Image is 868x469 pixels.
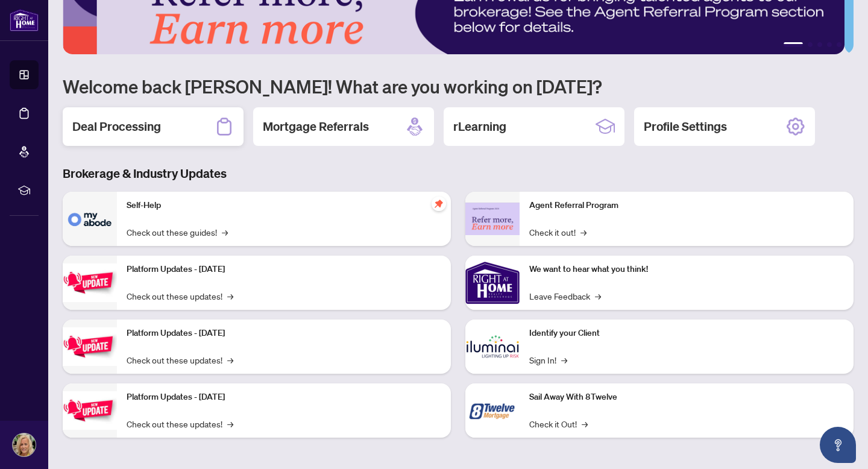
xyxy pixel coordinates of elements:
[529,417,588,430] a: Check it Out!→
[432,197,446,211] span: pushpin
[127,263,441,276] p: Platform Updates - [DATE]
[837,42,841,47] button: 5
[580,225,587,239] span: →
[453,118,506,135] h2: rLearning
[127,289,233,303] a: Check out these updates!→
[827,42,832,47] button: 4
[529,391,844,404] p: Sail Away With 8Twelve
[582,417,588,430] span: →
[127,327,441,340] p: Platform Updates - [DATE]
[72,118,161,135] h2: Deal Processing
[529,199,844,212] p: Agent Referral Program
[63,263,117,301] img: Platform Updates - July 21, 2025
[10,9,39,31] img: logo
[529,289,601,303] a: Leave Feedback→
[63,327,117,365] img: Platform Updates - July 8, 2025
[63,192,117,246] img: Self-Help
[127,353,233,367] a: Check out these updates!→
[808,42,813,47] button: 2
[127,199,441,212] p: Self-Help
[529,353,567,367] a: Sign In!→
[465,319,520,374] img: Identify your Client
[222,225,228,239] span: →
[784,42,803,47] button: 1
[644,118,727,135] h2: Profile Settings
[561,353,567,367] span: →
[817,42,822,47] button: 3
[127,225,228,239] a: Check out these guides!→
[465,203,520,236] img: Agent Referral Program
[263,118,369,135] h2: Mortgage Referrals
[127,417,233,430] a: Check out these updates!→
[227,289,233,303] span: →
[127,391,441,404] p: Platform Updates - [DATE]
[529,225,587,239] a: Check it out!→
[529,327,844,340] p: Identify your Client
[465,256,520,310] img: We want to hear what you think!
[63,391,117,429] img: Platform Updates - June 23, 2025
[13,433,36,456] img: Profile Icon
[820,427,856,463] button: Open asap
[63,165,854,182] h3: Brokerage & Industry Updates
[595,289,601,303] span: →
[227,417,233,430] span: →
[465,383,520,438] img: Sail Away With 8Twelve
[529,263,844,276] p: We want to hear what you think!
[63,75,854,98] h1: Welcome back [PERSON_NAME]! What are you working on [DATE]?
[227,353,233,367] span: →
